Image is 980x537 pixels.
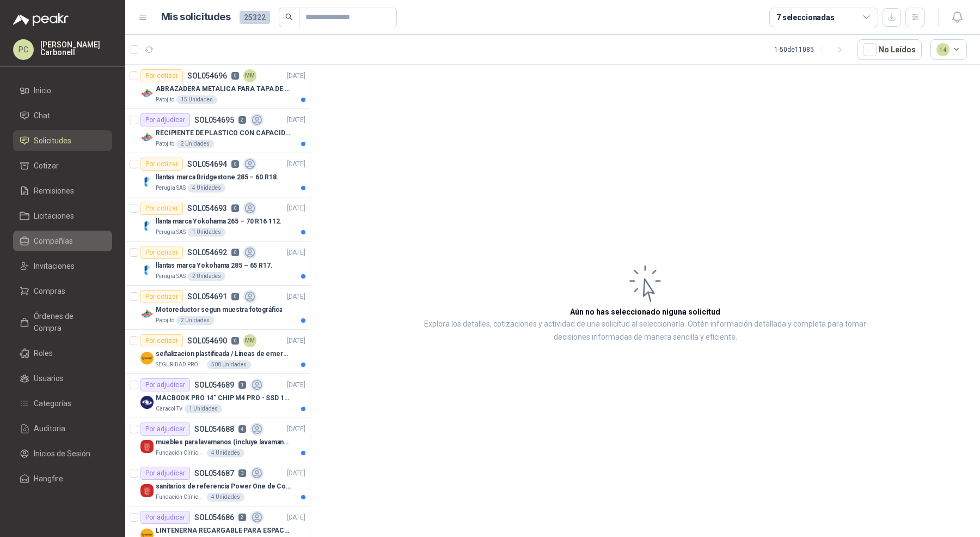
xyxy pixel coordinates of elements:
p: [DATE] [287,512,305,523]
p: Patojito [156,316,174,325]
a: Por adjudicarSOL0546891[DATE] Company LogoMACBOOK PRO 14" CHIP M4 PRO - SSD 1TB RAM 24GBCaracol T... [125,374,310,418]
p: SOL054687 [194,469,234,477]
img: Company Logo [140,87,154,100]
p: llanta marca Yokohama 265 – 70 R16 112. [156,216,281,227]
p: 3 [238,469,246,477]
p: 1 [238,381,246,389]
p: SOL054694 [187,160,227,168]
p: 0 [231,204,239,212]
a: Licitaciones [13,206,112,226]
h1: Mis solicitudes [161,9,231,25]
div: Por cotizar [140,202,183,215]
div: Por cotizar [140,158,183,171]
span: Usuarios [34,372,64,384]
img: Company Logo [140,484,154,497]
img: Company Logo [140,440,154,453]
p: [PERSON_NAME] Carbonell [40,41,112,56]
div: Por cotizar [140,334,183,347]
p: Explora los detalles, cotizaciones y actividad de una solicitud al seleccionarla. Obtén informaci... [419,318,871,344]
span: Inicio [34,85,51,96]
p: SOL054696 [187,72,227,80]
span: Hangfire [34,473,63,485]
div: Por adjudicar [140,423,190,436]
p: SOL054689 [194,381,234,389]
div: Por adjudicar [140,113,190,126]
div: 4 Unidades [207,449,244,457]
div: 1 Unidades [188,228,225,237]
div: 500 Unidades [207,360,251,369]
div: 2 Unidades [176,140,214,148]
p: MACBOOK PRO 14" CHIP M4 PRO - SSD 1TB RAM 24GB [156,393,291,403]
p: Fundación Clínica Shaio [156,493,205,502]
div: 2 Unidades [188,272,225,281]
p: ABRAZADERA METALICA PARA TAPA DE TAMBOR DE PLASTICO DE 50 LT [156,84,291,94]
p: [DATE] [287,424,305,435]
p: SEGURIDAD PROVISER LTDA [156,360,205,369]
p: Fundación Clínica Shaio [156,449,205,457]
p: 0 [231,249,239,256]
p: sanitarios de referencia Power One de Corona [156,481,291,492]
div: PC [13,39,34,60]
a: Compras [13,281,112,301]
div: 4 Unidades [207,493,244,502]
p: llantas marca Bridgestone 285 – 60 R18. [156,172,278,183]
a: Por adjudicarSOL0546952[DATE] Company LogoRECIPIENTE DE PLASTICO CON CAPACIDAD DE 1.8 LT PARA LA ... [125,109,310,153]
p: Patojito [156,95,174,104]
span: Invitaciones [34,260,75,272]
p: [DATE] [287,380,305,390]
div: 15 Unidades [176,95,217,104]
p: señalizacion plastificada / Líneas de emergencia [156,349,291,359]
a: Inicio [13,80,112,101]
a: Chat [13,105,112,126]
p: [DATE] [287,159,305,170]
p: [DATE] [287,115,305,125]
div: Por adjudicar [140,511,190,524]
img: Company Logo [140,307,154,321]
p: SOL054695 [194,116,234,124]
p: Perugia SAS [156,228,186,237]
p: 2 [238,116,246,124]
p: [DATE] [287,248,305,258]
p: Motoreductor segun muestra fotográfica [156,305,282,315]
p: [DATE] [287,203,305,214]
span: 25322 [240,11,270,24]
img: Company Logo [140,131,154,144]
span: Órdenes de Compra [34,310,102,334]
a: Por cotizarSOL0546940[DATE] Company Logollantas marca Bridgestone 285 – 60 R18.Perugia SAS4 Unidades [125,153,310,197]
p: RECIPIENTE DE PLASTICO CON CAPACIDAD DE 1.8 LT PARA LA EXTRACCIÓN MANUAL DE LIQUIDOS [156,128,291,138]
p: LINTENERNA RECARGABLE PARA ESPACIOS ABIERTOS 100-120MTS [156,526,291,536]
p: SOL054692 [187,249,227,256]
p: llantas marca Yokohama 285 – 65 R17. [156,261,273,271]
a: Invitaciones [13,256,112,276]
div: 7 seleccionadas [776,11,835,23]
p: SOL054688 [194,425,234,433]
a: Por cotizarSOL0546910[DATE] Company LogoMotoreductor segun muestra fotográficaPatojito2 Unidades [125,286,310,330]
div: Por cotizar [140,69,183,82]
span: Chat [34,110,50,122]
a: Compañías [13,231,112,251]
a: Por adjudicarSOL0546884[DATE] Company Logomuebles para lavamanos (incluye lavamanos)Fundación Clí... [125,418,310,462]
div: 1 - 50 de 11085 [774,41,849,58]
div: Por cotizar [140,246,183,259]
p: [DATE] [287,336,305,346]
h3: Aún no has seleccionado niguna solicitud [570,306,720,318]
img: Company Logo [140,175,154,188]
p: Perugia SAS [156,272,186,281]
a: Cotizar [13,155,112,176]
img: Company Logo [140,396,154,409]
div: Por adjudicar [140,378,190,391]
span: Solicitudes [34,135,71,147]
a: Por cotizarSOL0546920[DATE] Company Logollantas marca Yokohama 285 – 65 R17.Perugia SAS2 Unidades [125,242,310,286]
a: Solicitudes [13,130,112,151]
a: Por adjudicarSOL0546873[DATE] Company Logosanitarios de referencia Power One de CoronaFundación C... [125,462,310,506]
button: No Leídos [857,39,922,60]
p: Perugia SAS [156,184,186,192]
p: SOL054690 [187,337,227,345]
a: Hangfire [13,468,112,489]
p: 0 [231,293,239,300]
p: Patojito [156,140,174,148]
div: 4 Unidades [188,184,225,192]
p: 0 [231,160,239,168]
button: 14 [930,39,967,60]
div: MM [243,334,256,347]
